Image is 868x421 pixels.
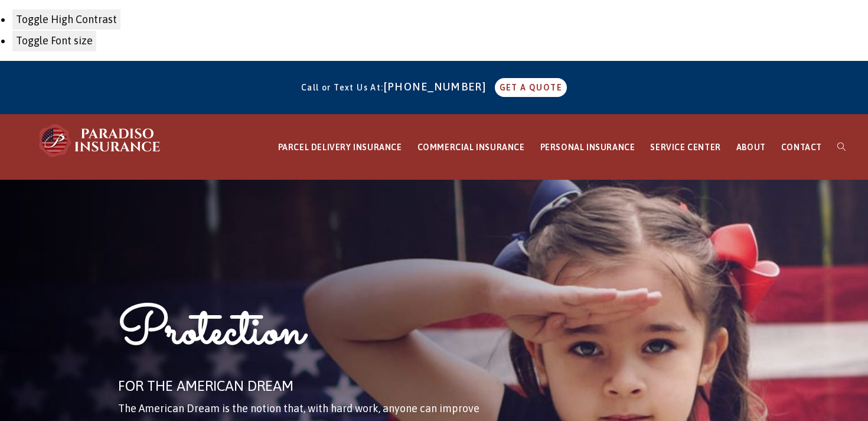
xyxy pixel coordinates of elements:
img: Paradiso Insurance [35,123,165,158]
a: PERSONAL INSURANCE [533,115,643,180]
span: Toggle Font size [16,34,93,47]
a: ABOUT [729,115,774,180]
span: COMMERCIAL INSURANCE [417,143,525,152]
h1: Protection [118,298,502,373]
a: COMMERCIAL INSURANCE [410,115,533,180]
span: Call or Text Us At: [301,83,384,92]
span: Toggle High Contrast [16,13,117,25]
a: [PHONE_NUMBER] [384,80,492,93]
span: PARCEL DELIVERY INSURANCE [278,143,402,152]
a: SERVICE CENTER [642,115,728,180]
span: CONTACT [781,143,822,152]
span: FOR THE AMERICAN DREAM [118,378,293,394]
span: PERSONAL INSURANCE [540,143,635,152]
a: GET A QUOTE [495,78,567,97]
span: ABOUT [736,143,766,152]
a: CONTACT [774,115,830,180]
span: SERVICE CENTER [650,143,720,152]
button: Toggle High Contrast [12,9,121,30]
button: Toggle Font size [12,30,97,51]
a: PARCEL DELIVERY INSURANCE [270,115,410,180]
